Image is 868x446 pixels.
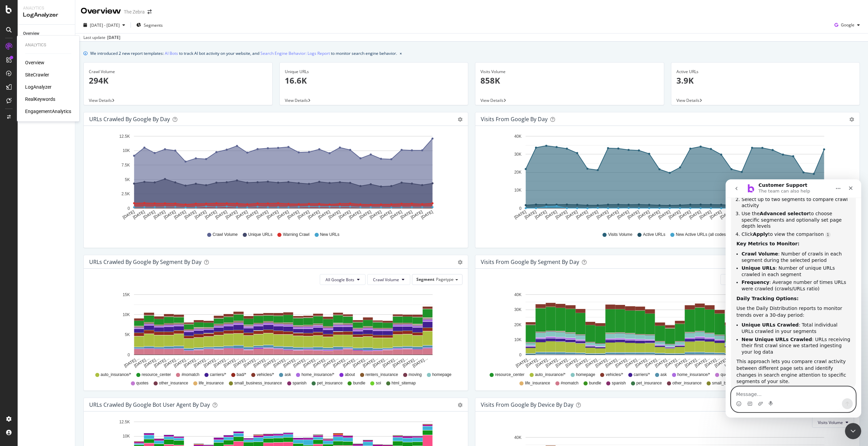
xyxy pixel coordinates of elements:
[534,209,548,220] text: [DATE]
[181,372,199,378] span: #nomatch
[389,209,403,220] text: [DATE]
[660,372,667,378] span: ask
[379,209,393,220] text: [DATE]
[89,401,210,408] div: URLs Crawled by Google bot User Agent By Day
[90,22,120,28] span: [DATE] - [DATE]
[845,423,861,439] iframe: Intercom live chat
[458,403,462,407] div: gear
[561,380,579,386] span: #nomatch
[317,380,342,386] span: pet_insurance
[283,232,309,238] span: Warning Crawl
[25,108,71,115] a: EngagementAnalytics
[89,69,267,75] div: Crawl Volume
[616,209,630,220] text: [DATE]
[480,69,659,75] div: Visits Volume
[420,209,434,220] text: [DATE]
[21,222,27,227] button: Gif picker
[16,71,125,84] li: : Number of crawls in each segment during the selected period
[199,380,224,386] span: life_insurance
[81,5,121,17] div: Overview
[16,157,86,163] b: New Unique URLs Crawled
[353,380,365,386] span: bundle
[16,52,125,58] li: Click to view the comparison
[284,372,291,378] span: ask
[210,372,226,378] span: carriers/*
[699,209,712,220] text: [DATE]
[153,209,166,220] text: [DATE]
[116,219,127,230] button: Send a message…
[657,209,671,220] text: [DATE]
[89,290,462,369] svg: A chart.
[127,353,130,357] text: 0
[25,84,52,90] a: LogAnalyzer
[100,53,105,58] a: Source reference 9276138:
[248,232,272,238] span: Unique URLs
[514,337,521,342] text: 10K
[555,209,568,220] text: [DATE]
[688,209,702,220] text: [DATE]
[589,380,601,386] span: bundle
[575,209,589,220] text: [DATE]
[373,277,399,283] span: Crawl Volume
[637,209,651,220] text: [DATE]
[328,209,341,220] text: [DATE]
[124,8,145,15] div: The Zebra
[586,209,599,220] text: [DATE]
[16,100,125,112] li: : Average number of times URLs were crawled (crawls/URLs ratio)
[606,209,619,220] text: [DATE]
[147,9,152,14] div: arrow-right-arrow-left
[514,322,521,327] text: 20K
[6,207,130,219] textarea: Message…
[23,30,39,37] div: Overview
[266,209,279,220] text: [DATE]
[712,380,760,386] span: small_business_insurance
[285,75,463,86] p: 16.6K
[832,20,863,30] button: Google
[123,149,130,153] text: 10K
[818,420,843,425] span: Visits Volume
[285,69,463,75] div: Unique URLs
[317,209,331,220] text: [DATE]
[481,290,854,369] svg: A chart.
[514,134,521,139] text: 40K
[514,188,521,193] text: 10K
[432,372,452,378] span: homepage
[513,209,527,220] text: [DATE]
[416,276,434,282] span: Segment
[132,209,146,220] text: [DATE]
[293,380,307,386] span: spanish
[11,126,125,139] div: Use the Daily Distribution reports to monitor trends over a 30-day period:
[34,31,84,37] b: Advanced selector
[25,96,55,103] a: RealKeywords
[514,307,521,312] text: 30K
[25,71,49,78] a: SiteCrawler
[480,75,659,86] p: 858K
[297,209,310,220] text: [DATE]
[849,117,854,122] div: gear
[481,131,854,225] div: A chart.
[392,380,416,386] span: html_sitemap
[11,222,16,227] button: Emoji picker
[400,209,413,220] text: [DATE]
[369,209,382,220] text: [DATE]
[287,209,300,220] text: [DATE]
[366,372,398,378] span: renters_insurance
[142,372,171,378] span: resource_center
[643,232,665,238] span: Active URLs
[127,206,130,211] text: 0
[89,131,462,225] div: A chart.
[245,209,259,220] text: [DATE]
[122,209,135,220] text: [DATE]
[121,192,130,196] text: 2.5K
[16,17,125,29] li: Select up to two segments to compare crawl activity
[123,312,130,317] text: 10K
[367,274,410,285] button: Crawl Volume
[101,372,131,378] span: auto_insurance/*
[81,20,128,30] button: [DATE] - [DATE]
[125,333,130,337] text: 5K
